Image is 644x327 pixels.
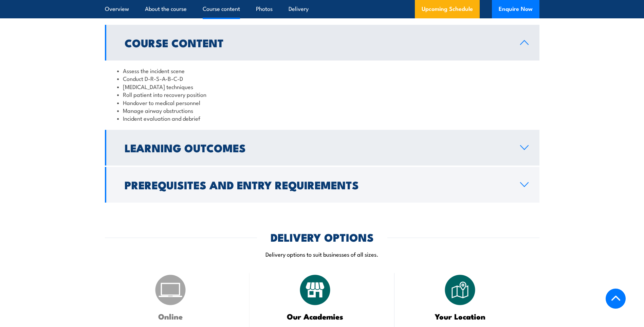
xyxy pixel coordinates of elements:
li: Incident evaluation and debrief [117,114,527,122]
li: Assess the incident scene [117,67,527,74]
li: Handover to medical personnel [117,99,527,106]
a: Prerequisites and Entry Requirements [105,167,539,203]
h2: Prerequisites and Entry Requirements [125,180,509,189]
h3: Your Location [411,312,509,320]
h2: DELIVERY OPTIONS [271,232,374,242]
a: Learning Outcomes [105,130,539,166]
li: [MEDICAL_DATA] techniques [117,83,527,90]
h3: Our Academies [266,312,364,320]
p: Delivery options to suit businesses of all sizes. [105,250,539,258]
h2: Course Content [125,38,509,47]
li: Roll patient into recovery position [117,90,527,98]
li: Conduct D-R-S-A-B-C-D [117,74,527,82]
h2: Learning Outcomes [125,143,509,152]
li: Manage airway obstructions [117,106,527,114]
h3: Online [122,312,219,320]
a: Course Content [105,25,539,61]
